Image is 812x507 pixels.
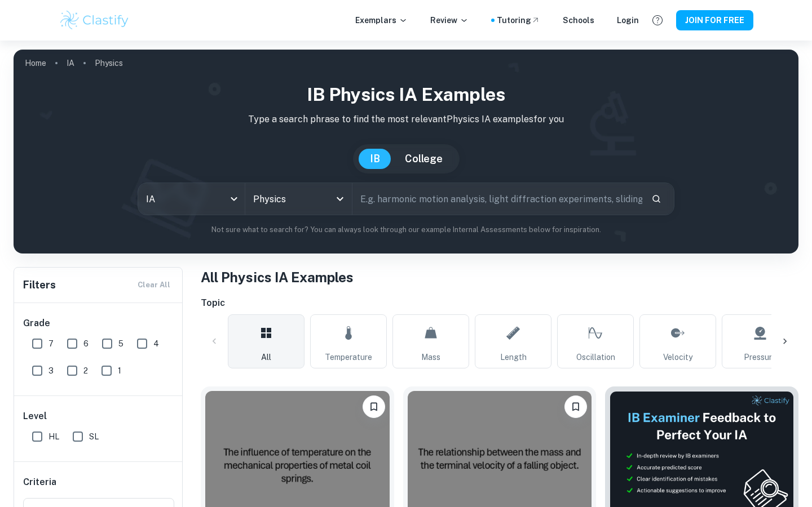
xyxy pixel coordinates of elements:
[359,149,391,169] button: IB
[89,430,99,443] span: SL
[48,337,54,350] span: 7
[14,50,798,253] img: profile cover
[23,113,789,126] p: Type a search phrase to find the most relevant Physics IA examples for you
[118,364,121,377] span: 1
[744,351,776,363] span: Pressure
[138,183,245,215] div: IA
[663,351,692,363] span: Velocity
[118,337,123,350] span: 5
[325,351,372,363] span: Temperature
[332,191,348,207] button: Open
[23,81,789,108] h1: IB Physics IA examples
[67,55,74,71] a: IA
[23,475,56,489] h6: Criteria
[48,364,54,377] span: 3
[563,14,594,26] a: Schools
[25,55,46,71] a: Home
[497,14,540,26] a: Tutoring
[23,224,789,235] p: Not sure what to search for? You can always look through our example Internal Assessments below f...
[59,9,130,32] img: Clastify logo
[153,337,159,350] span: 4
[95,57,123,69] p: Physics
[261,351,271,363] span: All
[564,395,587,418] button: Please log in to bookmark exemplars
[500,351,527,363] span: Length
[647,189,666,208] button: Search
[617,14,639,26] a: Login
[23,410,174,423] h6: Level
[355,14,408,26] p: Exemplars
[394,149,454,169] button: College
[201,267,798,287] h1: All Physics IA Examples
[48,430,59,443] span: HL
[430,14,469,26] p: Review
[201,296,798,310] h6: Topic
[421,351,440,363] span: Mass
[83,364,88,377] span: 2
[83,337,89,350] span: 6
[676,10,753,30] button: JOIN FOR FREE
[363,395,385,418] button: Please log in to bookmark exemplars
[352,183,642,215] input: E.g. harmonic motion analysis, light diffraction experiments, sliding objects down a ramp...
[23,317,174,330] h6: Grade
[648,11,667,30] button: Help and Feedback
[23,277,56,293] h6: Filters
[576,351,615,363] span: Oscillation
